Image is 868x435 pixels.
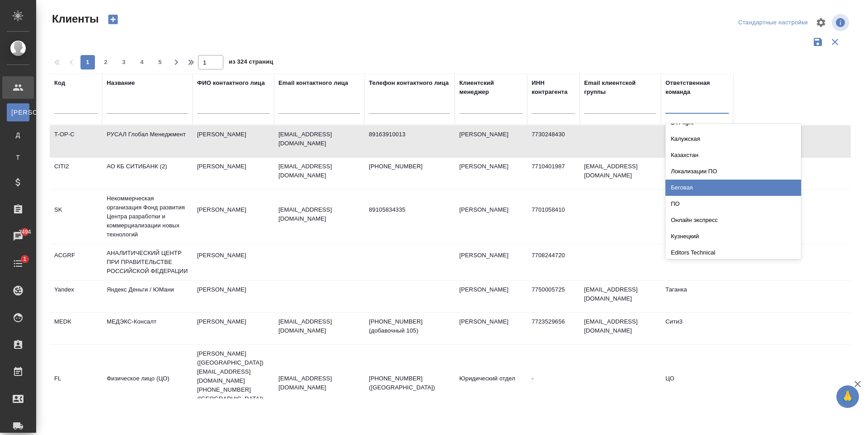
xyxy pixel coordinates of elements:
[665,131,801,147] div: Калужская
[193,313,274,344] td: [PERSON_NAME]
[50,370,102,401] td: FL
[455,125,527,157] td: [PERSON_NAME]
[193,201,274,232] td: [PERSON_NAME]
[840,387,855,406] span: 🙏
[661,313,733,344] td: Сити3
[102,281,193,312] td: Яндекс Деньги / ЮМани
[7,103,29,121] a: [PERSON_NAME]
[810,12,832,33] span: Настроить таблицу
[832,14,851,31] span: Посмотреть информацию
[50,246,102,278] td: ACGRF
[665,163,801,180] div: Локализации ПО
[665,196,801,212] div: ПО
[117,55,131,69] button: 3
[661,281,733,312] td: Таганка
[527,281,580,312] td: 7750005725
[117,58,131,67] span: 3
[193,345,274,426] td: [PERSON_NAME] ([GEOGRAPHIC_DATA]) [EMAIL_ADDRESS][DOMAIN_NAME] [PHONE_NUMBER] ([GEOGRAPHIC_DATA])...
[102,12,124,27] button: Создать
[369,130,450,139] p: 89163910013
[99,55,113,69] button: 2
[102,157,193,189] td: АО КБ СИТИБАНК (2)
[455,313,527,344] td: [PERSON_NAME]
[665,212,801,228] div: Онлайн экспресс
[102,313,193,344] td: МЕДЭКС-Консалт
[278,374,360,392] p: [EMAIL_ADDRESS][DOMAIN_NAME]
[7,126,29,144] a: Д
[580,157,661,189] td: [EMAIL_ADDRESS][DOMAIN_NAME]
[736,16,810,30] div: split button
[50,125,102,157] td: T-OP-C
[50,313,102,344] td: MEDK
[102,370,193,401] td: Физическое лицо (ЦО)
[532,79,575,97] div: ИНН контрагента
[50,157,102,189] td: CITI2
[665,147,801,163] div: Казахстан
[665,180,801,196] div: Беговая
[826,33,844,51] button: Сбросить фильтры
[665,79,729,97] div: Ответственная команда
[459,79,523,97] div: Клиентский менеджер
[102,125,193,157] td: РУСАЛ Глобал Менеджмент
[11,108,25,117] span: [PERSON_NAME]
[197,79,265,88] div: ФИО контактного лица
[580,313,661,344] td: [EMAIL_ADDRESS][DOMAIN_NAME]
[11,153,25,162] span: Т
[369,205,450,214] p: 89105834335
[50,281,102,312] td: Yandex
[580,281,661,312] td: [EMAIL_ADDRESS][DOMAIN_NAME]
[13,227,36,236] span: 2494
[193,246,274,278] td: [PERSON_NAME]
[527,201,580,232] td: 7701058410
[278,317,360,335] p: [EMAIL_ADDRESS][DOMAIN_NAME]
[153,58,167,67] span: 5
[527,125,580,157] td: 7730248430
[193,157,274,189] td: [PERSON_NAME]
[153,55,167,69] button: 5
[193,125,274,157] td: [PERSON_NAME]
[18,255,32,264] span: 1
[455,281,527,312] td: [PERSON_NAME]
[50,12,99,26] span: Клиенты
[7,148,29,167] a: Т
[527,157,580,189] td: 7710401987
[2,225,34,248] a: 2494
[11,130,25,139] span: Д
[455,370,527,401] td: Юридический отдел
[584,79,656,97] div: Email клиентской группы
[278,130,360,148] p: [EMAIL_ADDRESS][DOMAIN_NAME]
[527,313,580,344] td: 7723529656
[369,317,450,335] p: [PHONE_NUMBER] (добавочный 105)
[99,58,113,67] span: 2
[278,162,360,180] p: [EMAIL_ADDRESS][DOMAIN_NAME]
[135,58,149,67] span: 4
[369,162,450,171] p: [PHONE_NUMBER]
[661,201,733,232] td: Технический
[455,201,527,232] td: [PERSON_NAME]
[278,79,348,88] div: Email контактного лица
[836,385,859,408] button: 🙏
[665,245,801,261] div: Editors Technical
[2,252,34,275] a: 1
[527,370,580,401] td: -
[665,228,801,245] div: Кузнецкий
[455,157,527,189] td: [PERSON_NAME]
[107,79,135,88] div: Название
[661,370,733,401] td: ЦО
[193,281,274,312] td: [PERSON_NAME]
[809,33,826,51] button: Сохранить фильтры
[102,244,193,280] td: АНАЛИТИЧЕСКИЙ ЦЕНТР ПРИ ПРАВИТЕЛЬСТВЕ РОССИЙСКОЙ ФЕДЕРАЦИИ
[455,246,527,278] td: [PERSON_NAME]
[229,56,273,69] span: из 324 страниц
[102,190,193,244] td: Некоммерческая организация Фонд развития Центра разработки и коммерциализации новых технологий
[50,201,102,232] td: SK
[527,246,580,278] td: 7708244720
[278,205,360,223] p: [EMAIL_ADDRESS][DOMAIN_NAME]
[135,55,149,69] button: 4
[661,125,733,157] td: Русал
[54,79,65,88] div: Код
[369,374,450,392] p: [PHONE_NUMBER] ([GEOGRAPHIC_DATA])
[661,157,733,189] td: Сити
[369,79,449,88] div: Телефон контактного лица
